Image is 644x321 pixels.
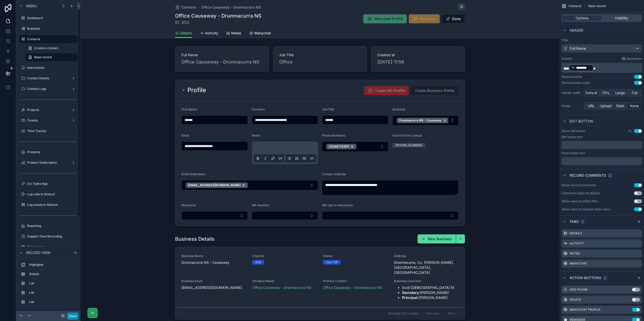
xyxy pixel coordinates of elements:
[26,250,51,255] span: Record view
[27,16,76,20] label: Dashboard
[19,64,77,72] a: Interactions
[600,103,612,108] span: Upload
[570,288,588,292] label: Add Phone
[27,234,76,238] label: Support Time Recording
[19,14,77,22] a: Dashboard
[19,106,77,114] a: Projects
[27,87,69,91] label: Contact Logs
[588,4,606,8] span: Base record
[19,85,77,93] a: Contact Logs
[576,16,588,21] span: Options
[561,91,582,95] label: Header width
[388,311,418,315] span: Showing 1 of 1 results
[27,203,76,207] label: Log emails to Noloco!
[570,28,583,33] span: Header
[561,183,596,187] div: Show record comments
[34,46,59,50] span: Create a Contact
[34,55,52,59] span: Base record
[226,29,241,39] a: Notes
[615,90,625,95] span: Large
[29,291,75,295] label: List
[570,262,587,266] label: Manychat
[27,150,76,154] label: Products
[19,74,77,82] a: Contact Details
[570,219,579,224] span: Tabs
[27,37,74,41] label: Contacts
[25,53,77,61] a: Base record
[19,35,77,43] a: Contacts
[561,199,598,203] div: Allow users to attach files
[561,141,642,149] div: scrollable content
[27,161,69,165] label: Product Subscription
[588,103,595,108] span: URL
[16,259,80,311] div: scrollable content
[175,12,261,19] h1: Office Causeway - Drumnacurra NS
[205,31,218,36] span: Activity
[561,151,585,155] label: Done button text
[570,251,580,255] label: Notes
[561,135,583,139] label: Edit button text
[19,159,77,167] a: Product Subscription
[632,90,637,95] span: Full
[25,44,77,52] a: Create a Contact
[602,90,610,95] span: 75%
[569,4,581,8] span: Contacts
[561,44,642,53] button: Full Name
[67,312,78,320] button: Done
[570,241,584,245] label: Activity
[180,31,192,36] span: Details
[201,5,261,10] a: Office Causeway - Drumnacurra NS
[29,300,75,304] label: List
[561,81,589,85] div: Show breadcrumbs
[19,243,77,251] a: Reminders
[200,29,218,39] a: Activity
[27,27,76,31] label: Business
[19,148,77,156] a: Products
[630,103,639,108] span: None
[26,4,37,9] span: Menu
[19,127,77,135] a: Time Tracker
[561,191,600,195] div: Comments open by default
[561,38,642,42] label: Title
[27,224,76,228] label: Reporting
[570,231,582,235] label: Details
[570,308,600,312] label: Manychat Profile
[622,57,642,61] a: Markdown
[29,263,75,267] label: Highlights
[27,76,69,80] label: Contact Details
[175,19,261,25] span: ID: 653
[29,281,75,285] label: List
[561,104,582,108] label: Image
[254,31,271,36] span: Manychat
[561,129,585,133] label: Show edit button
[175,29,192,38] a: Details
[27,129,76,133] label: Time Tracker
[27,182,76,186] label: Ciz Tasks App
[175,5,196,10] a: Contacts
[19,232,77,240] a: Support Time Recording
[570,275,601,280] span: Action buttons
[27,192,76,196] label: Log calls to Noloco!
[27,66,76,70] label: Interactions
[585,90,597,95] span: Default
[561,63,642,73] div: scrollable content
[561,207,611,211] div: Allow users to mention other users
[570,298,581,302] label: Delete
[19,116,77,124] a: Tickets
[27,108,69,112] label: Projects
[19,222,77,230] a: Reporting
[19,25,77,33] a: Business
[442,14,465,23] button: Done
[29,272,75,276] label: Details
[615,16,628,21] span: Visibility
[231,31,241,36] span: Notes
[561,75,582,79] div: Show backlink
[561,57,572,61] label: Subtitle
[249,29,271,39] a: Manychat
[616,103,624,108] span: Field
[570,119,593,124] span: Edit button
[27,118,69,122] label: Tickets
[27,245,76,249] label: Reminders
[561,157,642,165] div: scrollable content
